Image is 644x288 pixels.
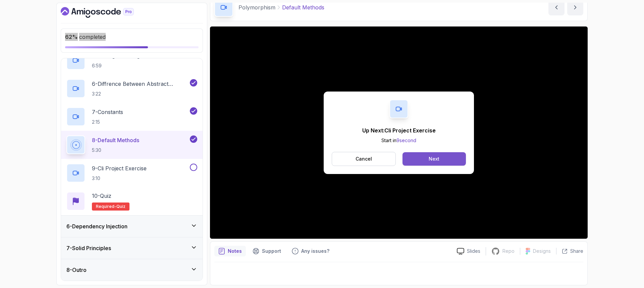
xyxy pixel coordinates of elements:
p: 2:15 [92,119,123,125]
button: Feedback button [288,246,333,256]
p: 3:22 [92,91,189,97]
button: Support button [249,246,285,256]
h3: 7 - Solid Principles [66,244,111,252]
p: Up Next: Cli Project Exercise [362,126,436,134]
p: Slides [467,248,480,254]
span: completed [65,34,106,40]
button: 8-Default Methods5:30 [66,135,197,154]
button: 5-Putting It All Together6:59 [66,51,197,70]
button: 10-QuizRequired-quiz [66,192,197,211]
button: 8-Outro [61,259,203,281]
button: Next [402,152,466,166]
a: Dashboard [61,7,149,18]
button: notes button [214,246,246,256]
p: Support [262,248,281,254]
p: Default Methods [282,3,324,11]
button: Cancel [332,152,396,166]
p: 10 - Quiz [92,192,111,200]
p: Cancel [356,156,372,162]
p: 3:10 [92,175,147,182]
button: 7-Constants2:15 [66,107,197,126]
p: Notes [228,248,242,254]
p: Start in [362,137,436,144]
p: 6:59 [92,62,153,69]
p: Polymorphism [238,3,275,11]
button: 6-Diffrence Between Abstract Classes And Interfaces3:22 [66,79,197,98]
p: Repo [502,248,515,254]
button: 9-Cli Project Exercise3:10 [66,164,197,182]
a: Slides [451,248,486,255]
span: 9 second [396,137,416,143]
p: 7 - Constants [92,108,123,116]
p: Any issues? [301,248,329,254]
button: 7-Solid Principles [61,237,203,259]
p: 8 - Default Methods [92,136,139,144]
p: Share [570,248,583,254]
div: Next [429,156,439,162]
span: quiz [116,204,125,209]
span: 62 % [65,34,78,40]
h3: 8 - Outro [66,266,87,274]
button: Share [556,248,583,254]
p: 9 - Cli Project Exercise [92,164,147,172]
p: 5:30 [92,147,139,154]
span: Required- [96,204,116,209]
h3: 6 - Dependency Injection [66,222,127,230]
iframe: 8 - Default Methods [210,26,588,239]
p: Designs [533,248,551,254]
p: 6 - Diffrence Between Abstract Classes And Interfaces [92,80,189,88]
button: 6-Dependency Injection [61,216,203,237]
